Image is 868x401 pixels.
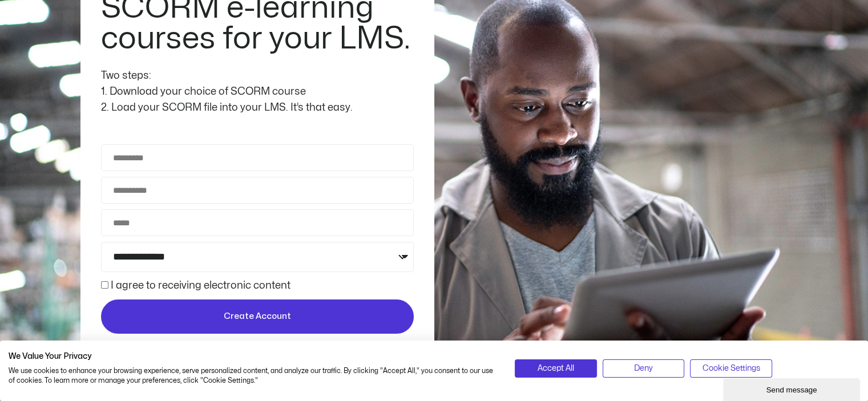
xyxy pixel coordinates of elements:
span: Deny [634,362,653,375]
div: 1. Download your choice of SCORM course [101,84,414,100]
button: Deny all cookies [603,359,684,378]
button: Adjust cookie preferences [690,359,772,378]
button: Accept all cookies [515,359,596,378]
div: Two steps: [101,68,414,84]
div: 2. Load your SCORM file into your LMS. It’s that easy. [101,100,414,116]
span: Accept All [538,362,574,375]
p: We use cookies to enhance your browsing experience, serve personalized content, and analyze our t... [9,366,498,386]
label: I agree to receiving electronic content [111,281,290,290]
span: Create Account [224,310,291,323]
h2: We Value Your Privacy [9,351,498,362]
iframe: chat widget [723,376,862,401]
button: Create Account [101,299,414,334]
span: Cookie Settings [702,362,760,375]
